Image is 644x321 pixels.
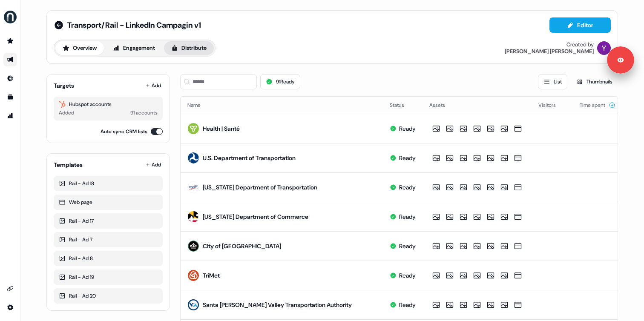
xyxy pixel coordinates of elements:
[571,74,618,89] button: Thumbnails
[3,90,17,104] a: Go to templates
[59,292,158,300] div: Rail - Ad 20
[3,34,17,48] a: Go to prospects
[399,183,416,192] div: Ready
[203,301,352,309] div: Santa [PERSON_NAME] Valley Transportation Authority
[566,41,594,48] div: Created by
[59,179,158,188] div: Rail - Ad 18
[59,198,158,206] div: Web page
[399,212,416,221] div: Ready
[538,97,566,113] button: Visitors
[580,97,615,113] button: Time spent
[203,212,308,221] div: [US_STATE] Department of Commerce
[505,48,594,55] div: [PERSON_NAME] [PERSON_NAME]
[55,41,104,55] button: Overview
[3,53,17,66] a: Go to outbound experience
[203,154,296,162] div: U.S. Department of Transportation
[59,100,158,109] div: Hubspot accounts
[399,154,416,162] div: Ready
[203,124,240,133] div: Health | Santé
[597,41,611,55] img: Yuriy
[390,97,414,113] button: Status
[59,217,158,225] div: Rail - Ad 17
[130,109,158,117] div: 91 accounts
[164,41,214,55] button: Distribute
[399,242,416,250] div: Ready
[203,183,317,192] div: [US_STATE] Department of Transportation
[59,273,158,281] div: Rail - Ad 19
[260,74,300,89] button: 91Ready
[101,127,147,136] label: Auto sync CRM lists
[423,97,532,114] th: Assets
[203,271,220,280] div: TriMet
[59,109,74,117] div: Added
[144,159,163,171] button: Add
[549,17,611,33] button: Editor
[3,282,17,295] a: Go to integrations
[203,242,281,250] div: City of [GEOGRAPHIC_DATA]
[549,22,611,31] a: Editor
[106,41,162,55] button: Engagement
[54,81,74,90] div: Targets
[3,109,17,123] a: Go to attribution
[187,97,211,113] button: Name
[538,74,567,89] button: List
[67,20,201,30] span: Transport/Rail - LinkedIn Campagin v1
[399,271,416,280] div: Ready
[3,301,17,314] a: Go to integrations
[59,235,158,244] div: Rail - Ad 7
[3,72,17,85] a: Go to Inbound
[399,124,416,133] div: Ready
[399,301,416,309] div: Ready
[144,80,163,92] button: Add
[54,160,83,169] div: Templates
[59,254,158,263] div: Rail - Ad 8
